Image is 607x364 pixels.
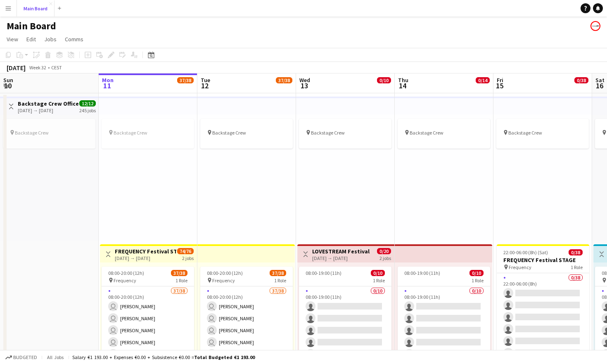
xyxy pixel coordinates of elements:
span: 0/10 [371,270,385,276]
span: 37/38 [171,270,187,276]
span: Frequency [114,277,136,284]
a: View [3,34,21,45]
span: 08:00-20:00 (12h) [207,270,243,276]
app-user-avatar: Backstage Crew [590,21,600,31]
app-job-card: Backstage Crew [299,119,391,149]
div: 2 Jobs [575,84,588,90]
h1: Main Board [7,20,56,32]
h3: Backstage Crew Office [18,100,79,107]
span: View [7,35,18,43]
span: All jobs [45,354,65,360]
span: 0/10 [469,270,484,276]
span: 0/38 [569,249,583,255]
span: 08:00-19:00 (11h) [306,270,341,276]
div: 2 Jobs [178,84,193,90]
span: Jobs [44,35,57,43]
span: 1 Role [175,277,187,284]
div: 3 Jobs [476,84,489,90]
a: Edit [23,34,39,45]
span: 08:00-20:00 (12h) [108,270,144,276]
div: 2 Jobs [276,84,292,90]
button: Main Board [17,0,55,17]
div: 2 jobs [379,254,391,261]
span: Wed [299,76,310,84]
span: 10 [2,81,13,90]
span: 1 Role [472,277,484,284]
div: [DATE] → [DATE] [115,255,176,261]
app-job-card: Backstage Crew [102,119,194,149]
span: 37/38 [177,77,194,83]
span: Total Budgeted €1 193.00 [194,354,255,360]
span: Fri [497,76,503,84]
span: 08:00-19:00 (11h) [404,270,440,276]
span: 1 Role [373,277,385,284]
span: 74/76 [177,248,194,254]
span: Frequency [509,264,531,270]
a: Jobs [41,34,60,45]
div: 2 jobs [182,254,194,261]
span: Thu [398,76,408,84]
span: 0/14 [476,77,490,83]
span: 37/38 [276,77,292,83]
span: 0/10 [377,77,391,83]
span: 1 Role [571,264,583,270]
h3: FREQUENCY Festival STAGE [115,248,176,255]
div: Salary €1 193.00 + Expenses €0.00 + Subsistence €0.00 = [72,354,255,360]
app-job-card: Backstage Crew [3,119,95,149]
span: 0/38 [574,77,588,83]
span: Comms [65,35,83,43]
div: [DATE] [7,64,26,72]
span: Backstage Crew [311,130,345,136]
span: 13 [298,81,310,90]
span: Tue [201,76,210,84]
span: 12/12 [79,100,96,106]
h3: LOVESTREAM Festival [312,248,370,255]
span: Backstage Crew [114,130,147,136]
a: Comms [62,34,87,45]
span: Backstage Crew [15,130,49,136]
span: Budgeted [13,355,37,360]
span: 11 [101,81,114,90]
div: 2 Jobs [377,84,391,90]
div: CEST [51,64,62,71]
span: 16 [594,81,605,90]
span: Sun [3,76,13,84]
span: Mon [102,76,114,84]
span: Frequency [212,277,235,284]
div: 245 jobs [79,106,96,113]
span: Week 32 [27,64,48,71]
span: 1 Role [274,277,286,284]
app-job-card: Backstage Crew [496,119,589,149]
span: Backstage Crew [410,130,443,136]
span: Edit [26,35,36,43]
button: Budgeted [4,353,38,362]
span: 37/38 [270,270,286,276]
span: 0/20 [377,248,391,254]
div: [DATE] → [DATE] [312,255,370,261]
span: 12 [199,81,210,90]
h3: FREQUENCY Festival STAGE [497,256,589,264]
span: Sat [595,76,605,84]
div: [DATE] → [DATE] [18,107,79,113]
span: Backstage Crew [508,130,542,136]
app-job-card: Backstage Crew [200,119,293,149]
span: 15 [496,81,503,90]
app-job-card: Backstage Crew [398,119,490,149]
div: 1 Job [84,84,95,90]
span: 22:00-06:00 (8h) (Sat) [503,249,548,255]
span: Backstage Crew [212,130,246,136]
span: 14 [397,81,408,90]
